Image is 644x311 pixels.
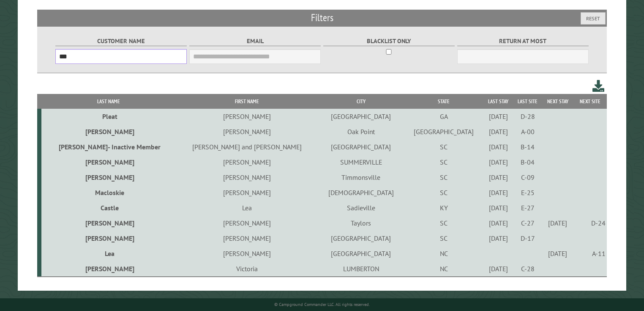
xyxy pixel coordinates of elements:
[176,124,318,139] td: [PERSON_NAME]
[41,154,176,170] td: [PERSON_NAME]
[404,231,483,246] td: SC
[485,173,512,182] div: [DATE]
[176,139,318,154] td: [PERSON_NAME] and [PERSON_NAME]
[457,36,589,46] label: Return at most
[176,200,318,215] td: Lea
[41,185,176,200] td: Macloskie
[485,264,512,273] div: [DATE]
[318,170,404,185] td: Timmonsville
[41,109,176,124] td: Pleat
[404,109,483,124] td: GA
[592,78,605,94] a: Download this customer list (.csv)
[513,200,542,215] td: E-27
[513,109,542,124] td: D-28
[176,215,318,231] td: [PERSON_NAME]
[544,249,572,258] div: [DATE]
[41,170,176,185] td: [PERSON_NAME]
[323,36,455,46] label: Blacklist only
[41,261,176,277] td: [PERSON_NAME]
[581,12,606,25] button: Reset
[41,215,176,231] td: [PERSON_NAME]
[483,94,513,109] th: Last Stay
[318,185,404,200] td: [DEMOGRAPHIC_DATA]
[41,94,176,109] th: Last Name
[318,215,404,231] td: Taylors
[513,170,542,185] td: C-09
[41,124,176,139] td: [PERSON_NAME]
[513,231,542,246] td: D-17
[573,215,607,231] td: D-24
[176,154,318,170] td: [PERSON_NAME]
[513,154,542,170] td: B-04
[176,185,318,200] td: [PERSON_NAME]
[41,246,176,261] td: Lea
[513,124,542,139] td: A-00
[318,246,404,261] td: [GEOGRAPHIC_DATA]
[274,302,370,307] small: © Campground Commander LLC. All rights reserved.
[513,215,542,231] td: C-27
[485,234,512,242] div: [DATE]
[485,219,512,227] div: [DATE]
[404,170,483,185] td: SC
[404,154,483,170] td: SC
[542,94,573,109] th: Next Stay
[404,261,483,277] td: NC
[485,158,512,166] div: [DATE]
[404,215,483,231] td: SC
[573,94,607,109] th: Next Site
[404,124,483,139] td: [GEOGRAPHIC_DATA]
[485,112,512,121] div: [DATE]
[513,94,542,109] th: Last Site
[176,94,318,109] th: First Name
[41,139,176,154] td: [PERSON_NAME]- Inactive Member
[404,246,483,261] td: NC
[485,204,512,212] div: [DATE]
[55,36,187,46] label: Customer Name
[176,170,318,185] td: [PERSON_NAME]
[404,185,483,200] td: SC
[485,143,512,151] div: [DATE]
[189,36,321,46] label: Email
[513,261,542,277] td: C-28
[176,261,318,277] td: Victoria
[41,200,176,215] td: Castle
[318,139,404,154] td: [GEOGRAPHIC_DATA]
[485,127,512,136] div: [DATE]
[513,139,542,154] td: B-14
[37,10,607,26] h2: Filters
[318,94,404,109] th: City
[176,109,318,124] td: [PERSON_NAME]
[318,261,404,277] td: LUMBERTON
[513,185,542,200] td: E-25
[544,219,572,227] div: [DATE]
[318,124,404,139] td: Oak Point
[318,200,404,215] td: Sadieville
[404,139,483,154] td: SC
[318,109,404,124] td: [GEOGRAPHIC_DATA]
[404,200,483,215] td: KY
[41,231,176,246] td: [PERSON_NAME]
[176,246,318,261] td: [PERSON_NAME]
[573,246,607,261] td: A-11
[176,231,318,246] td: [PERSON_NAME]
[485,188,512,197] div: [DATE]
[318,154,404,170] td: SUMMERVILLE
[404,94,483,109] th: State
[318,231,404,246] td: [GEOGRAPHIC_DATA]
